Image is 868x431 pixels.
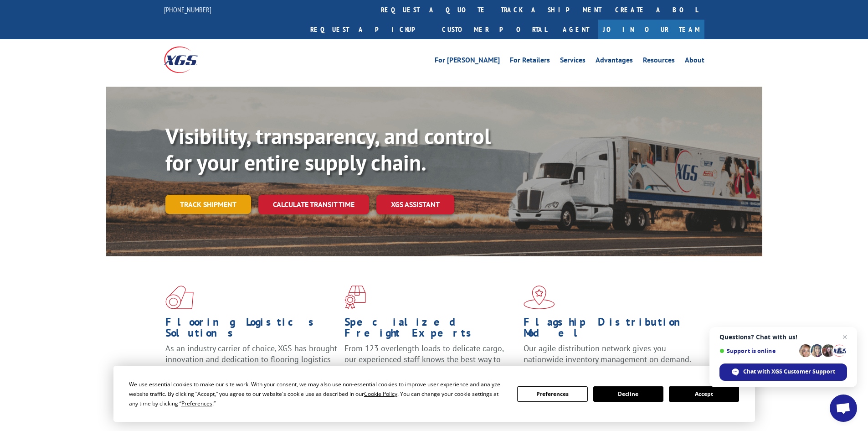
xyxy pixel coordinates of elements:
a: Request a pickup [303,20,435,39]
img: xgs-icon-focused-on-flooring-red [344,286,366,309]
button: Preferences [517,386,587,402]
a: Open chat [830,395,857,422]
a: Track shipment [165,195,251,214]
a: For [PERSON_NAME] [435,57,500,67]
a: Advantages [596,57,633,67]
a: [PHONE_NUMBER] [164,5,211,14]
h1: Flagship Distribution Model [524,317,696,343]
a: Join Our Team [598,20,704,39]
p: From 123 overlength loads to delicate cargo, our experienced staff knows the best way to move you... [344,343,517,384]
a: XGS ASSISTANT [376,195,454,214]
img: xgs-icon-flagship-distribution-model-red [524,286,555,309]
b: Visibility, transparency, and control for your entire supply chain. [165,122,491,177]
a: Services [560,57,586,67]
span: Our agile distribution network gives you nationwide inventory management on demand. [524,343,691,364]
span: As an industry carrier of choice, XGS has brought innovation and dedication to flooring logistics... [165,343,337,375]
a: For Retailers [510,57,550,67]
a: Resources [643,57,675,67]
span: Questions? Chat with us! [719,333,847,341]
span: Cookie Policy [364,390,397,398]
span: Chat with XGS Customer Support [719,363,847,381]
span: Chat with XGS Customer Support [743,368,835,376]
button: Decline [593,386,663,402]
h1: Specialized Freight Experts [344,317,517,343]
a: Agent [554,20,598,39]
img: xgs-icon-total-supply-chain-intelligence-red [165,286,194,309]
span: Support is online [719,348,796,354]
h1: Flooring Logistics Solutions [165,317,338,343]
span: Preferences [181,400,212,407]
div: We use essential cookies to make our site work. With your consent, we may also use non-essential ... [129,379,506,408]
a: Calculate transit time [258,195,369,214]
a: About [685,57,704,67]
div: Cookie Consent Prompt [113,366,755,422]
button: Accept [669,386,739,402]
a: Customer Portal [435,20,554,39]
